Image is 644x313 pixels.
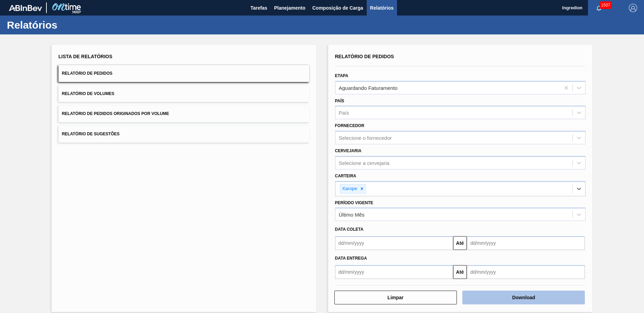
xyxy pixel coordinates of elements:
img: Logout [629,4,637,12]
div: Xarope [340,185,358,193]
button: Até [453,236,467,250]
label: Período Vigente [335,200,373,205]
span: Composição de Carga [312,4,363,12]
span: Relatório de Volumes [62,91,114,96]
span: Relatórios [370,4,394,12]
label: Fornecedor [335,123,364,128]
span: 1507 [600,1,612,9]
span: Data coleta [335,227,364,232]
button: Relatório de Volumes [58,85,309,102]
span: Relatório de Pedidos [62,71,112,76]
span: Relatório de Pedidos Originados por Volume [62,111,169,116]
span: Data entrega [335,256,367,261]
input: dd/mm/yyyy [467,236,585,250]
button: Relatório de Sugestões [58,126,309,143]
div: País [339,110,349,116]
span: Relatório de Pedidos [335,54,394,59]
input: dd/mm/yyyy [467,265,585,279]
div: Selecione o fornecedor [339,135,392,141]
span: Tarefas [250,4,267,12]
span: Lista de Relatórios [58,54,112,59]
div: Selecione a cervejaria [339,160,390,166]
input: dd/mm/yyyy [335,265,453,279]
button: Limpar [334,291,457,304]
h1: Relatórios [7,21,129,29]
label: Etapa [335,73,348,78]
button: Até [453,265,467,279]
label: Carteira [335,174,356,178]
button: Notificações [588,3,610,13]
button: Relatório de Pedidos [58,65,309,82]
label: País [335,98,344,103]
span: Planejamento [274,4,305,12]
img: TNhmsLtSVTkK8tSr43FrP2fwEKptu5GPRR3wAAAABJRU5ErkJggg== [9,5,42,11]
div: Aguardando Faturamento [339,85,398,91]
input: dd/mm/yyyy [335,236,453,250]
button: Download [462,291,585,304]
label: Cervejaria [335,148,362,153]
span: Relatório de Sugestões [62,132,120,136]
button: Relatório de Pedidos Originados por Volume [58,105,309,122]
div: Último Mês [339,212,365,218]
